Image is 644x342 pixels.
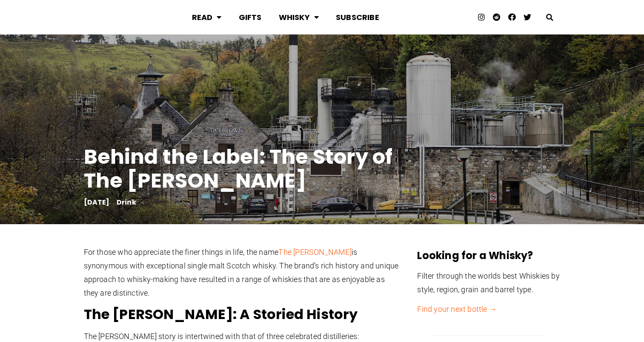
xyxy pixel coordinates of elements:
[88,11,175,23] img: Whisky + Tailor Logo
[230,6,270,28] a: Gifts
[84,145,424,193] h1: Behind the Label: The Story of The [PERSON_NAME]
[417,305,497,313] a: Find your next bottle →
[183,6,230,28] a: Read
[117,197,136,207] a: Drink
[327,6,388,28] a: Subscribe
[417,269,560,296] p: Filter through the worlds best Whiskies by style, region, grain and barrel type.
[84,245,399,300] p: For those who appreciate the finer things in life, the name is synonymous with exceptional single...
[84,199,110,205] a: [DATE]
[278,248,351,256] a: The [PERSON_NAME]
[417,249,560,262] h3: Looking for a Whisky?
[270,6,327,28] a: Whisky
[84,306,399,323] h2: The [PERSON_NAME]: A Storied History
